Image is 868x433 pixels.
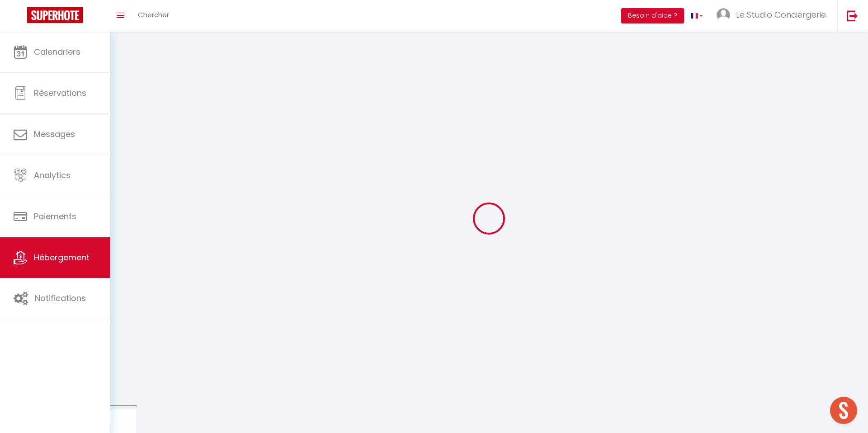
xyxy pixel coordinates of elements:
span: Messages [34,128,75,140]
img: logo_orange.svg [14,14,22,22]
div: v 4.0.25 [25,14,44,22]
span: Calendriers [34,46,80,57]
div: Domaine: [DOMAIN_NAME] [24,24,102,31]
span: Notifications [35,292,86,304]
div: Mots-clés [113,53,138,59]
span: Réservations [34,87,86,99]
img: ... [717,8,730,22]
div: Domaine [47,53,70,59]
span: Le Studio Conciergerie [736,9,826,20]
img: Super Booking [27,7,83,23]
img: tab_domain_overview_orange.svg [37,52,44,60]
div: Ouvrir le chat [830,397,857,424]
span: Paiements [34,211,76,222]
span: Hébergement [34,252,90,263]
img: website_grey.svg [14,24,22,31]
span: Chercher [138,10,169,19]
img: logout [847,10,858,21]
span: Analytics [34,169,71,181]
img: tab_keywords_by_traffic_grey.svg [103,52,110,60]
button: Besoin d'aide ? [621,8,684,24]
